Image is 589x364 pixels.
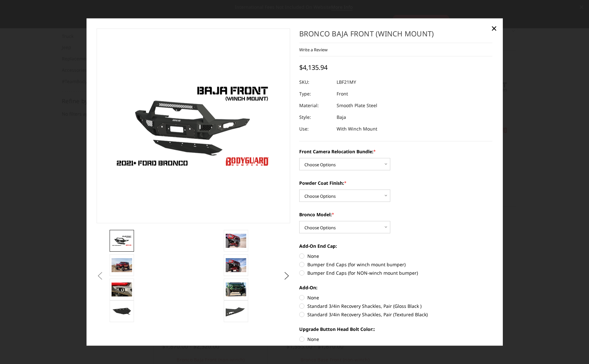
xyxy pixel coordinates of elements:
[491,21,497,35] span: ×
[112,258,132,272] img: Bronco Baja Front (winch mount)
[299,311,493,318] label: Standard 3/4in Recovery Shackles, Pair (Textured Black)
[299,29,493,43] h1: Bronco Baja Front (winch mount)
[337,88,348,99] dd: Front
[299,46,328,52] a: Write a Review
[282,271,291,281] button: Next
[112,305,132,317] img: Reinforced Steel Bolt-On Skid Plate, included with all purchases
[299,261,493,268] label: Bumper End Caps (for winch mount bumper)
[112,235,132,246] img: Bodyguard Ford Bronco
[299,284,493,291] label: Add-On:
[337,76,356,88] dd: LBF21MY
[299,294,493,301] label: None
[299,252,493,259] label: None
[337,111,346,123] dd: Baja
[299,335,493,342] label: None
[299,148,493,155] label: Front Camera Relocation Bundle:
[299,88,332,99] dt: Type:
[112,282,132,296] img: Relocates Front Parking Sensors & Accepts Rigid LED Lights Ignite Series
[299,302,493,309] label: Standard 3/4in Recovery Shackles, Pair (Gloss Black )
[299,344,493,351] label: Black Oxide Stainless Button-Head Bolts
[299,99,332,111] dt: Material:
[489,23,499,33] a: Close
[299,179,493,186] label: Powder Coat Finish:
[556,333,589,364] iframe: Chat Widget
[299,325,493,332] label: Upgrade Button Head Bolt Color::
[226,234,246,247] img: Bronco Baja Front (winch mount)
[299,111,332,123] dt: Style:
[226,305,246,317] img: Bolt-on end cap. Widens your Bronco bumper to match the factory fender flares.
[299,242,493,249] label: Add-On End Cap:
[226,258,246,272] img: Bronco Baja Front (winch mount)
[95,271,105,281] button: Previous
[226,282,246,296] img: Bronco Baja Front (winch mount)
[337,123,377,134] dd: With Winch Mount
[299,76,332,88] dt: SKU:
[97,29,290,223] a: Bodyguard Ford Bronco
[337,99,377,111] dd: Smooth Plate Steel
[299,63,328,71] span: $4,135.94
[299,211,493,218] label: Bronco Model:
[299,269,493,276] label: Bumper End Caps (for NON-winch mount bumper)
[299,123,332,134] dt: Use:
